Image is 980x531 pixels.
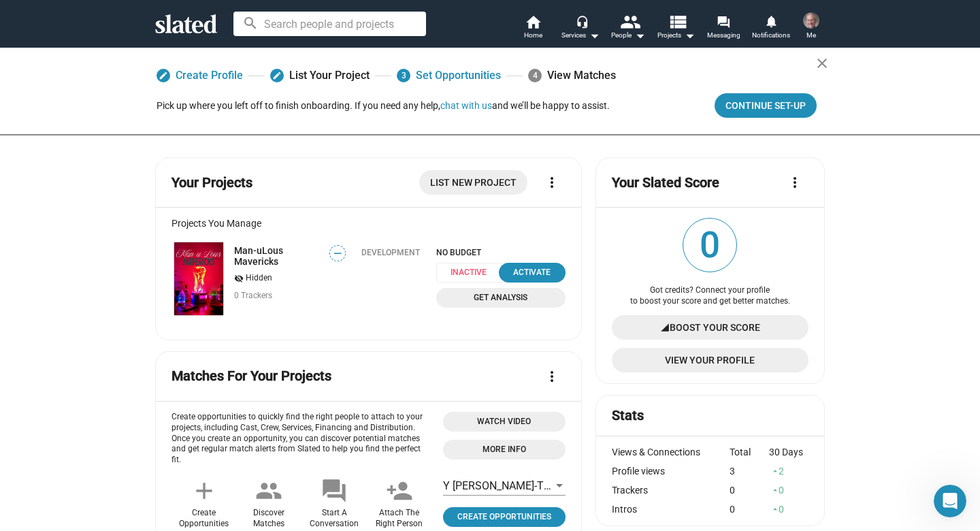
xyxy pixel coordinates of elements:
a: Get Analysis [436,288,566,308]
mat-card-title: Stats [612,406,644,425]
div: 30 Days [769,447,808,457]
mat-icon: more_vert [544,174,560,191]
button: Projects [652,14,700,44]
div: 0 [730,504,769,515]
mat-icon: person_add [386,477,413,504]
span: Me [806,27,816,44]
span: Inactive [436,263,509,283]
span: View Your Profile [623,348,798,372]
div: Profile views [612,466,730,477]
span: Messaging [707,27,740,44]
button: Howard Gorse -TyrerMe [795,10,828,45]
div: Discover Matches [253,508,284,530]
mat-icon: edit [272,71,282,80]
span: Projects [657,27,695,44]
div: 3 [730,466,769,477]
mat-icon: arrow_drop_up [770,504,780,514]
div: Total [730,447,769,457]
span: More Info [451,442,557,457]
a: 3Set Opportunities [397,63,501,88]
button: People [604,14,652,44]
div: Intros [612,504,730,515]
div: Create Opportunities [179,508,229,530]
span: — [330,247,345,260]
div: Activate [507,265,557,280]
mat-icon: forum [321,477,348,504]
mat-card-title: Your Projects [171,174,252,192]
a: Boost Your Score [612,315,808,340]
div: Start A Conversation [310,508,359,530]
span: NO BUDGET [436,248,566,257]
button: Activate [499,263,566,283]
a: Click to open project profile page opportunities tab [443,507,566,527]
div: Got credits? Connect your profile to boost your score and get better matches. [612,285,808,307]
mat-icon: arrow_drop_up [770,485,780,495]
span: Continue Set-up [725,93,806,118]
img: Man-uLous Mavericks [174,242,223,315]
span: Home [524,27,542,44]
mat-icon: arrow_drop_down [681,27,698,44]
span: List New Project [430,170,517,195]
div: People [611,27,645,44]
div: Development [361,248,420,257]
span: 3 [397,69,410,82]
mat-icon: signal_cellular_4_bar [660,315,670,340]
a: Messaging [700,14,747,44]
div: 0 [769,485,808,496]
div: 0 [769,504,808,515]
mat-icon: more_vert [787,174,803,191]
img: Howard Gorse -Tyrer [803,12,819,29]
p: Create opportunities to quickly find the right people to attach to your projects, including Cast,... [171,412,432,466]
span: Get Analysis [444,291,557,305]
a: Open 'More info' dialog with information about Opportunities [443,440,566,460]
div: 2 [769,466,808,477]
div: 0 [730,485,769,496]
a: Notifications [747,14,795,44]
button: Continue Set-up [715,93,817,118]
mat-icon: notifications [764,14,777,27]
mat-icon: people [255,477,282,504]
input: Search people and projects [233,12,426,36]
a: Man-uLous Mavericks [171,240,226,318]
mat-icon: visibility_off [234,272,244,285]
span: Boost Your Score [670,315,760,340]
mat-icon: add [191,477,218,504]
span: 4 [528,69,542,82]
span: 0 Trackers [234,291,272,300]
mat-card-title: Matches For Your Projects [171,367,331,385]
div: View Matches [528,63,616,88]
iframe: Intercom live chat [934,485,966,517]
a: View Your Profile [612,348,808,372]
button: Open 'Opportunities Intro Video' dialog [443,412,566,432]
span: Hidden [246,273,272,284]
mat-icon: edit [159,71,168,80]
div: Trackers [612,485,730,496]
a: List New Project [419,170,527,195]
mat-icon: headset_mic [576,15,588,27]
span: Y [PERSON_NAME]-The [PERSON_NAME] [443,479,640,492]
mat-card-title: Your Slated Score [612,174,719,192]
button: Services [557,14,604,44]
button: chat with us [440,100,492,111]
span: Notifications [752,27,790,44]
mat-icon: more_vert [544,368,560,385]
a: Home [509,14,557,44]
span: Watch Video [451,415,557,429]
div: Services [561,27,600,44]
div: Attach The Right Person [376,508,423,530]
a: Man-uLous Mavericks [234,245,321,267]
mat-icon: view_list [668,12,687,31]
span: Create Opportunities [448,510,560,524]
span: 0 [683,219,736,272]
a: List Your Project [270,63,370,88]
div: Views & Connections [612,447,730,457]
mat-icon: close [814,55,830,71]
mat-icon: home [525,14,541,30]
div: Pick up where you left off to finish onboarding. If you need any help, and we’ll be happy to assist. [157,99,610,112]
mat-icon: arrow_drop_down [632,27,648,44]
mat-icon: arrow_drop_up [770,466,780,476]
div: Projects You Manage [171,218,566,229]
a: Create Profile [157,63,243,88]
mat-icon: forum [717,15,730,28]
mat-icon: arrow_drop_down [586,27,602,44]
